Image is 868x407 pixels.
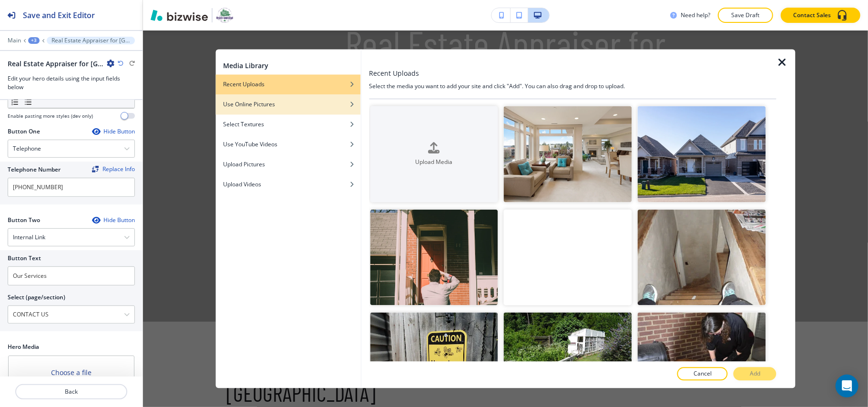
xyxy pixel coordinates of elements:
[8,306,124,323] input: Manual Input
[92,166,135,173] span: Find and replace this information across Bizwise
[223,61,268,71] h2: Media Library
[677,367,728,381] button: Cancel
[215,75,360,95] button: Recent Uploads
[223,81,265,89] h4: Recent Uploads
[694,370,712,378] p: Cancel
[215,135,360,155] button: Use YouTube Videos
[223,121,264,129] h4: Select Textures
[369,82,776,91] h4: Select the media you want to add your site and click "Add". You can also drag and drop to upload.
[47,37,135,44] button: Real Estate Appraiser for [GEOGRAPHIC_DATA][US_STATE]
[215,115,360,135] button: Select Textures
[8,37,21,44] button: Main
[13,233,45,242] h4: Internal Link
[8,74,135,92] h3: Edit your hero details using the input fields below
[51,367,92,377] button: Choose a file
[8,254,41,263] h2: Button Text
[15,384,127,399] button: Back
[92,166,99,173] img: Replace
[681,11,710,20] h3: Need help?
[370,106,498,203] button: Upload Media
[92,166,135,173] button: ReplaceReplace Info
[718,8,773,23] button: Save Draft
[8,165,61,174] h2: Telephone Number
[223,141,277,149] h4: Use YouTube Videos
[8,178,135,197] input: Ex. 561-222-1111
[836,375,858,397] div: Open Intercom Messenger
[215,155,360,175] button: Upload Pictures
[730,11,761,20] p: Save Draft
[369,69,419,79] h3: Recent Uploads
[51,37,130,44] p: Real Estate Appraiser for [GEOGRAPHIC_DATA][US_STATE]
[28,37,40,44] button: +3
[216,8,233,23] img: Your Logo
[215,95,360,115] button: Use Online Pictures
[151,10,208,21] img: Bizwise Logo
[16,387,126,396] p: Back
[8,216,40,224] h2: Button Two
[13,144,41,153] h4: Telephone
[223,101,275,109] h4: Use Online Pictures
[92,166,135,173] div: Replace Info
[8,127,40,136] h2: Button One
[370,158,498,166] h4: Upload Media
[8,293,65,302] h2: Select (page/section)
[781,8,860,23] button: Contact Sales
[92,216,135,224] button: Hide Button
[8,343,135,351] h2: Hero Media
[223,161,265,169] h4: Upload Pictures
[793,11,831,20] p: Contact Sales
[8,112,93,120] h4: Enable pasting more styles (dev only)
[215,175,360,195] button: Upload Videos
[8,59,103,69] h2: Real Estate Appraiser for [GEOGRAPHIC_DATA][US_STATE]
[23,10,95,21] h2: Save and Exit Editor
[223,181,261,189] h4: Upload Videos
[92,128,135,135] button: Hide Button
